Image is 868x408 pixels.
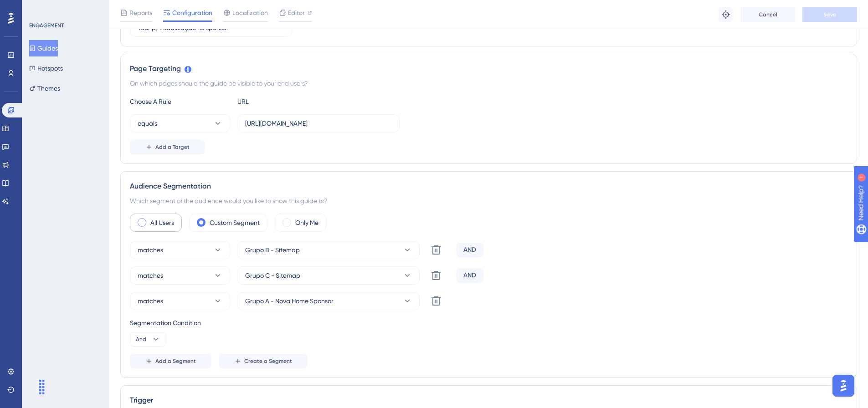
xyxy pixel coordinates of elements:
span: Reports [129,7,152,18]
button: Grupo B - Sitemap [237,241,420,259]
div: Trigger [130,395,847,406]
div: Arrastar [35,373,49,401]
button: matches [130,292,230,310]
span: Create a Segment [244,357,292,365]
button: Save [802,7,857,22]
button: And [130,332,166,347]
div: Page Targeting [130,63,847,74]
button: matches [130,241,230,259]
button: Add a Target [130,140,205,154]
span: Grupo A - Nova Home Sponsor [245,296,334,306]
span: Need Help? [21,2,57,13]
button: Grupo C - Sitemap [237,266,420,285]
button: Add a Segment [130,354,211,368]
button: equals [130,114,230,133]
span: And [136,336,146,343]
button: Create a Segment [219,354,308,368]
span: Grupo C - Sitemap [245,270,300,281]
span: Configuration [172,7,212,18]
span: Save [823,11,836,18]
div: URL [237,96,338,107]
div: 1 [63,5,66,12]
div: Which segment of the audience would you like to show this guide to? [130,195,847,206]
span: matches [138,245,163,255]
label: All Users [150,217,174,228]
label: Custom Segment [210,217,260,228]
div: Audience Segmentation [130,181,847,192]
span: Grupo B - Sitemap [245,245,300,255]
button: Cancel [740,7,795,22]
div: ENGAGEMENT [29,22,64,29]
label: Only Me [295,217,318,228]
input: yourwebsite.com/path [245,118,392,128]
button: matches [130,266,230,285]
div: On which pages should the guide be visible to your end users? [130,78,847,89]
span: matches [138,270,163,281]
span: Localization [232,7,268,18]
button: Grupo A - Nova Home Sponsor [237,292,420,310]
div: Segmentation Condition [130,317,847,328]
span: Cancel [759,11,777,18]
div: AND [456,268,483,283]
span: equals [138,118,157,129]
div: AND [456,243,483,257]
button: Themes [29,80,60,97]
span: Add a Segment [155,357,196,365]
span: Add a Target [155,143,190,151]
div: Choose A Rule [130,96,230,107]
iframe: UserGuiding AI Assistant Launcher [830,372,857,399]
button: Hotspots [29,60,63,76]
span: matches [138,296,163,306]
span: Editor [288,7,305,18]
button: Guides [29,40,58,56]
